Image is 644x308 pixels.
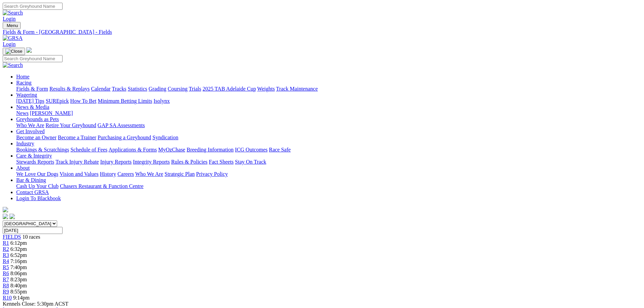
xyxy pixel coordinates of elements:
[235,147,267,152] a: ICG Outcomes
[59,171,98,177] a: Vision and Values
[3,29,641,35] a: Fields & Form - [GEOGRAPHIC_DATA] - Fields
[9,214,15,219] img: twitter.svg
[153,98,170,104] a: Isolynx
[209,159,234,165] a: Fact Sheets
[7,23,18,28] span: Menu
[3,35,23,41] img: GRSA
[3,240,9,246] a: R1
[3,264,9,270] a: R5
[165,171,195,177] a: Strategic Plan
[128,86,147,92] a: Statistics
[16,116,59,122] a: Greyhounds as Pets
[3,48,25,55] button: Toggle navigation
[16,86,48,92] a: Fields & Form
[30,110,73,116] a: [PERSON_NAME]
[16,183,58,189] a: Cash Up Your Club
[16,147,69,152] a: Bookings & Scratchings
[60,183,143,189] a: Chasers Restaurant & Function Centre
[149,86,166,92] a: Grading
[276,86,318,92] a: Track Maintenance
[257,86,275,92] a: Weights
[135,171,163,177] a: Who We Are
[16,171,58,177] a: We Love Our Dogs
[3,62,23,68] img: Search
[13,295,30,301] span: 9:14pm
[171,159,208,165] a: Rules & Policies
[70,147,107,152] a: Schedule of Fees
[10,258,27,264] span: 7:16pm
[10,252,27,258] span: 6:52pm
[46,122,96,128] a: Retire Your Greyhound
[10,277,27,282] span: 8:23pm
[3,252,9,258] a: R3
[10,283,27,288] span: 8:40pm
[49,86,90,92] a: Results & Replays
[16,92,37,98] a: Wagering
[16,153,52,159] a: Care & Integrity
[3,289,9,294] span: R9
[10,246,27,252] span: 6:32pm
[91,86,111,92] a: Calendar
[189,86,201,92] a: Trials
[16,135,56,140] a: Become an Owner
[3,277,9,282] a: R7
[3,283,9,288] a: R8
[109,147,157,152] a: Applications & Forms
[16,135,641,141] div: Get Involved
[16,98,44,104] a: [DATE] Tips
[100,171,116,177] a: History
[3,16,16,22] a: Login
[3,246,9,252] a: R2
[46,98,69,104] a: SUREpick
[3,227,63,234] input: Select date
[16,86,641,92] div: Racing
[55,159,99,165] a: Track Injury Rebate
[98,98,152,104] a: Minimum Betting Limits
[3,234,21,240] a: FIELDS
[3,55,63,62] input: Search
[158,147,185,152] a: MyOzChase
[202,86,256,92] a: 2025 TAB Adelaide Cup
[10,289,27,294] span: 8:55pm
[10,264,27,270] span: 7:40pm
[16,110,28,116] a: News
[168,86,188,92] a: Coursing
[16,80,31,86] a: Racing
[133,159,170,165] a: Integrity Reports
[16,147,641,153] div: Industry
[117,171,134,177] a: Careers
[3,301,68,307] span: Kennels Close: 5:30pm ACST
[152,135,178,140] a: Syndication
[16,159,54,165] a: Stewards Reports
[196,171,228,177] a: Privacy Policy
[58,135,96,140] a: Become a Trainer
[269,147,290,152] a: Race Safe
[3,270,9,276] a: R6
[3,207,8,212] img: logo-grsa-white.png
[98,122,145,128] a: GAP SA Assessments
[26,47,32,53] img: logo-grsa-white.png
[16,122,641,128] div: Greyhounds as Pets
[10,240,27,246] span: 6:12pm
[98,135,151,140] a: Purchasing a Greyhound
[3,258,9,264] a: R4
[3,295,12,301] a: R10
[70,98,97,104] a: How To Bet
[3,10,23,16] img: Search
[187,147,234,152] a: Breeding Information
[16,104,49,110] a: News & Media
[16,183,641,189] div: Bar & Dining
[16,128,45,134] a: Get Involved
[16,110,641,116] div: News & Media
[5,49,22,54] img: Close
[16,195,61,201] a: Login To Blackbook
[22,234,40,240] span: 10 races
